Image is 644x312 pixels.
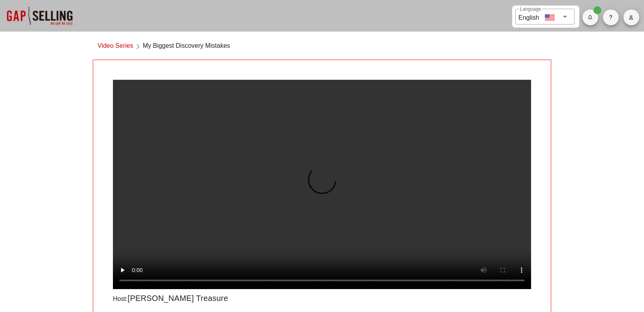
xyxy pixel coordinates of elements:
[113,295,128,302] span: Host:
[143,41,230,52] span: My Biggest Discovery Mistakes
[518,11,539,23] div: English
[593,6,601,14] span: Badge
[128,294,228,303] span: [PERSON_NAME] Treasure
[515,9,575,24] div: LanguageEnglish
[520,6,541,12] label: Language
[98,41,133,52] a: Video Series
